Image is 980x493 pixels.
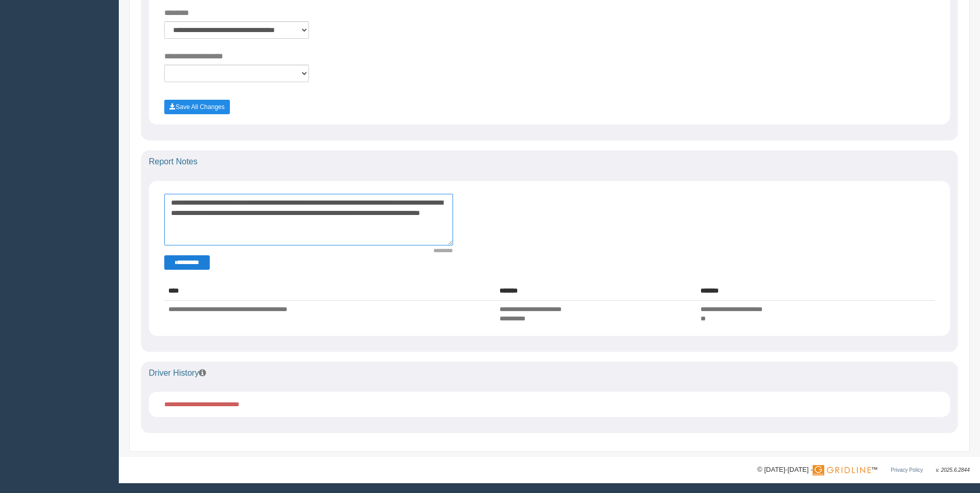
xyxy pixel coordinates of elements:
div: Report Notes [141,150,958,173]
a: Privacy Policy [891,467,923,473]
img: Gridline [813,465,871,475]
span: v. 2025.6.2844 [936,467,970,473]
div: © [DATE]-[DATE] - ™ [757,465,970,475]
div: Driver History [141,362,958,384]
button: Change Filter Options [164,255,210,270]
button: Save [164,100,230,114]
